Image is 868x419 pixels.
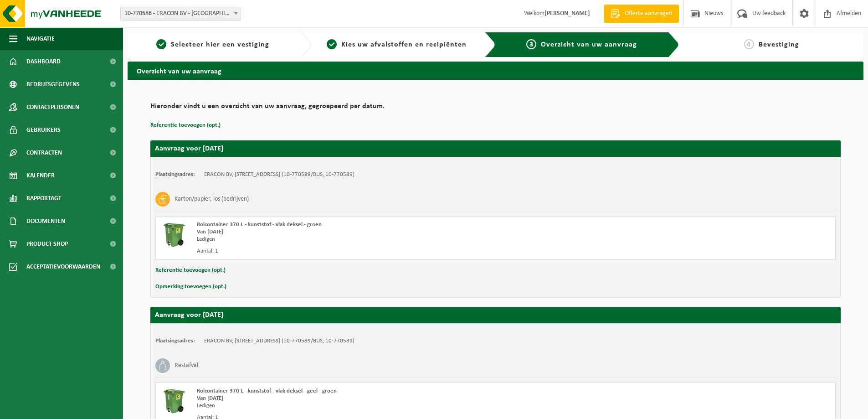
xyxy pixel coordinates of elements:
[26,96,79,119] span: Contactpersonen
[150,119,221,131] button: Referentie toevoegen (opt.)
[197,395,223,401] strong: Van [DATE]
[604,5,679,23] a: Offerte aanvragen
[132,39,293,50] a: 1Selecteer hier een vestiging
[150,103,841,115] h2: Hieronder vindt u een overzicht van uw aanvraag, gegroepeerd per datum.
[26,73,80,96] span: Bedrijfsgegevens
[744,39,754,49] span: 4
[204,337,354,345] td: ERACON BV, [STREET_ADDRESS] (10-770589/BUS, 10-770589)
[160,221,188,248] img: WB-0370-HPE-GN-01.png
[197,236,532,243] div: Ledigen
[622,9,674,18] span: Offerte aanvragen
[26,255,100,278] span: Acceptatievoorwaarden
[128,62,863,79] h2: Overzicht van uw aanvraag
[26,210,65,233] span: Documenten
[155,338,195,344] strong: Plaatsingsadres:
[759,41,799,48] span: Bevestiging
[175,192,249,207] h3: Karton/papier, los (bedrijven)
[26,141,62,164] span: Contracten
[120,7,241,21] span: 10-770586 - ERACON BV - ZONNEBEKE
[155,171,195,177] strong: Plaatsingsadres:
[155,264,226,276] button: Referentie toevoegen (opt.)
[175,358,198,373] h3: Restafval
[544,10,590,17] strong: [PERSON_NAME]
[316,39,478,50] a: 2Kies uw afvalstoffen en recipiënten
[327,39,337,49] span: 2
[26,50,61,73] span: Dashboard
[26,187,62,210] span: Rapportage
[26,27,55,50] span: Navigatie
[121,7,241,20] span: 10-770586 - ERACON BV - ZONNEBEKE
[155,145,223,152] strong: Aanvraag voor [DATE]
[204,171,354,178] td: ERACON BV, [STREET_ADDRESS] (10-770589/BUS, 10-770589)
[155,311,223,319] strong: Aanvraag voor [DATE]
[171,41,269,48] span: Selecteer hier een vestiging
[155,281,226,293] button: Opmerking toevoegen (opt.)
[160,388,188,415] img: WB-0370-HPE-GN-50.png
[156,39,166,49] span: 1
[197,388,337,394] span: Rolcontainer 370 L - kunststof - vlak deksel - geel - groen
[26,164,55,187] span: Kalender
[197,248,532,255] div: Aantal: 1
[197,229,223,235] strong: Van [DATE]
[526,39,536,49] span: 3
[26,119,61,141] span: Gebruikers
[197,222,322,228] span: Rolcontainer 370 L - kunststof - vlak deksel - groen
[26,233,68,255] span: Product Shop
[197,402,532,409] div: Ledigen
[541,41,637,48] span: Overzicht van uw aanvraag
[341,41,467,48] span: Kies uw afvalstoffen en recipiënten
